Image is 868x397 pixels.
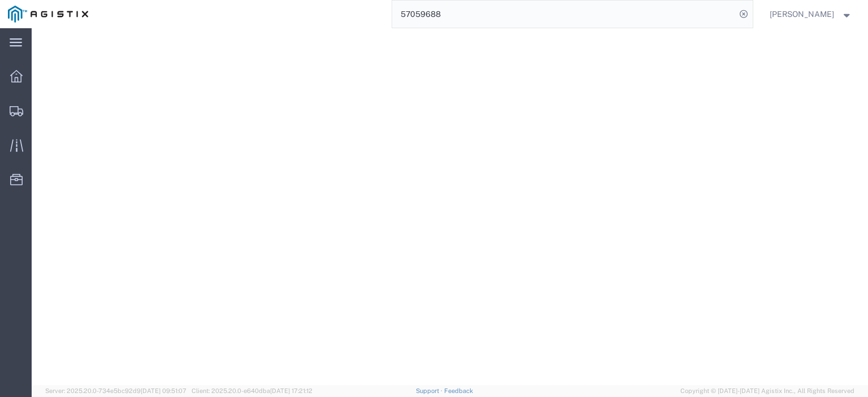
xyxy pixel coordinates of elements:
img: logo [8,6,88,23]
a: Feedback [444,387,473,394]
button: [PERSON_NAME] [769,7,853,21]
span: Client: 2025.20.0-e640dba [192,387,313,394]
span: Copyright © [DATE]-[DATE] Agistix Inc., All Rights Reserved [680,386,854,396]
span: [DATE] 17:21:12 [270,387,313,394]
span: Server: 2025.20.0-734e5bc92d9 [45,387,186,394]
a: Support [416,387,444,394]
iframe: FS Legacy Container [32,28,868,385]
input: Search for shipment number, reference number [392,1,736,28]
span: [DATE] 09:51:07 [141,387,186,394]
span: Jesse Jordan [770,8,834,20]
